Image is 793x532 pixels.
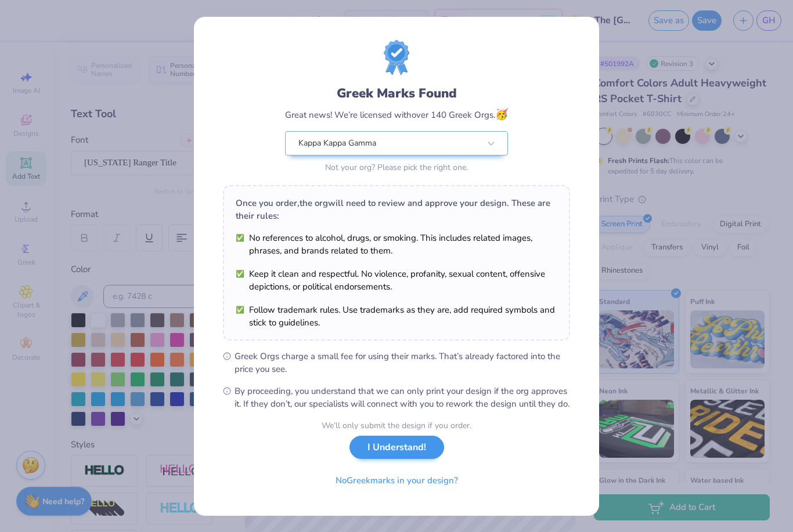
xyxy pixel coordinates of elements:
[495,107,508,121] span: 🥳
[285,161,508,173] div: Not your org? Please pick the right one.
[235,350,570,375] span: Greek Orgs charge a small fee for using their marks. That’s already factored into the price you see.
[236,197,557,222] div: Once you order, the org will need to review and approve your design. These are their rules:
[349,436,444,459] button: I Understand!
[326,469,468,493] button: NoGreekmarks in your design?
[285,107,508,122] div: Great news! We’re licensed with over 140 Greek Orgs.
[384,40,409,75] img: license-marks-badge.png
[322,419,471,432] div: We’ll only submit the design if you order.
[285,84,508,103] div: Greek Marks Found
[236,267,557,293] li: Keep it clean and respectful. No violence, profanity, sexual content, offensive depictions, or po...
[236,231,557,257] li: No references to alcohol, drugs, or smoking. This includes related images, phrases, and brands re...
[235,385,570,410] span: By proceeding, you understand that we can only print your design if the org approves it. If they ...
[236,303,557,329] li: Follow trademark rules. Use trademarks as they are, add required symbols and stick to guidelines.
